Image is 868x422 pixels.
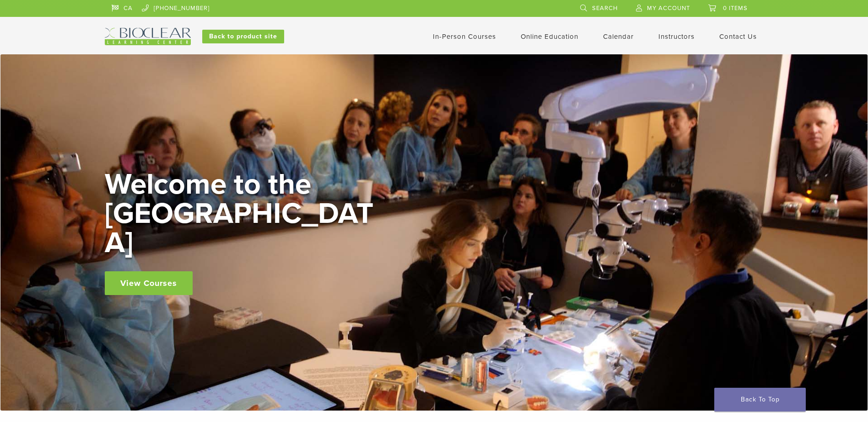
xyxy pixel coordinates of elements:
[592,5,618,12] span: Search
[719,32,757,41] a: Contact Us
[723,5,748,12] span: 0 items
[603,32,634,41] a: Calendar
[105,170,379,258] h2: Welcome to the [GEOGRAPHIC_DATA]
[202,30,284,43] a: Back to product site
[647,5,690,12] span: My Account
[521,32,578,41] a: Online Education
[433,32,496,41] a: In-Person Courses
[105,271,193,295] a: View Courses
[714,388,806,411] a: Back To Top
[105,28,191,45] img: Bioclear
[658,32,695,41] a: Instructors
